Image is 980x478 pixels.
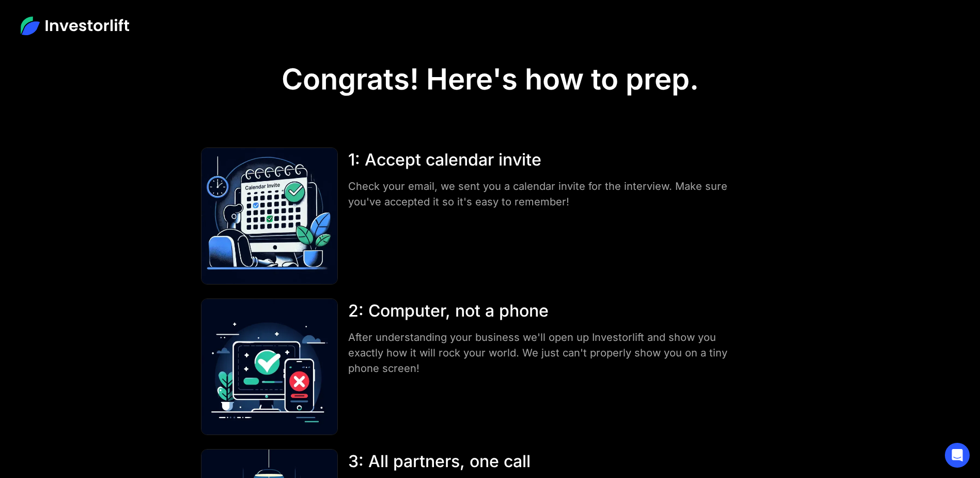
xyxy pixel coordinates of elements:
[282,62,699,97] h1: Congrats! Here's how to prep.
[348,178,736,210] div: Check your email, we sent you a calendar invite for the interview. Make sure you've accepted it s...
[348,449,736,474] div: 3: All partners, one call
[348,298,736,323] div: 2: Computer, not a phone
[945,443,970,468] div: Open Intercom Messenger
[348,147,736,172] div: 1: Accept calendar invite
[348,330,736,376] div: After understanding your business we'll open up Investorlift and show you exactly how it will roc...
